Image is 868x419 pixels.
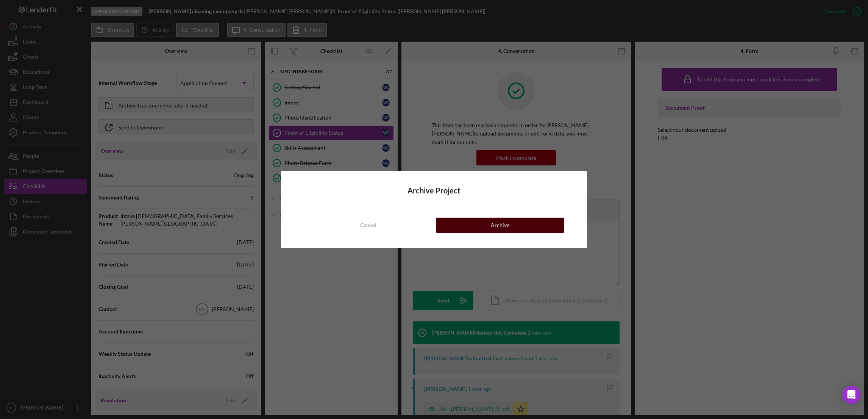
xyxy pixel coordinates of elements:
[842,386,860,404] div: Open Intercom Messenger
[304,218,432,233] button: Cancel
[491,218,509,233] div: Archive
[436,218,564,233] button: Archive
[360,218,376,233] div: Cancel
[304,186,564,195] h4: Archive Project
